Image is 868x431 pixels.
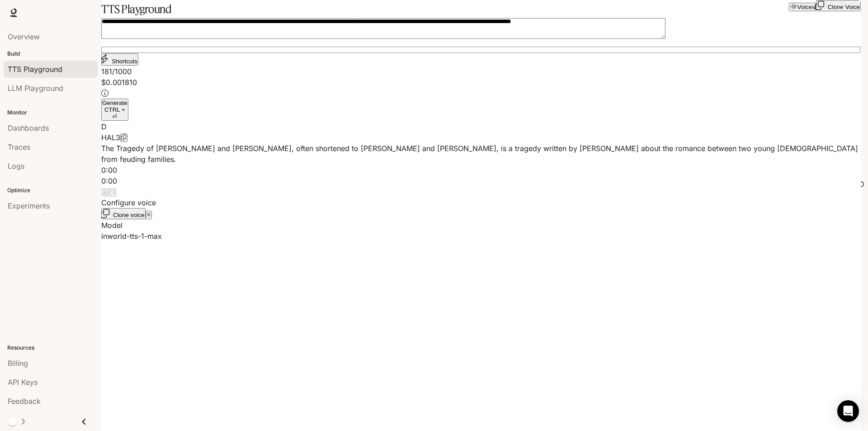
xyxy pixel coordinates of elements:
[101,121,861,132] div: D
[108,188,116,197] button: Inspect
[102,106,127,120] p: ⏎
[101,66,861,77] p: 181 / 1000
[101,208,146,219] button: Clone voice
[120,133,127,142] button: Copy Voice ID
[101,53,138,66] button: Shortcuts
[837,400,859,422] div: Open Intercom Messenger
[101,99,128,121] button: GenerateCTRL +⏎
[101,77,861,88] p: $ 0.001810
[102,106,127,113] p: CTRL +
[101,132,120,143] p: HAL3
[101,188,108,197] button: Download audio
[101,231,861,242] div: inworld-tts-1-max
[101,176,117,185] span: 0:00
[101,220,861,231] p: Model
[789,3,816,11] button: Voices
[101,143,861,165] p: The Tragedy of [PERSON_NAME] and [PERSON_NAME], often shortened to [PERSON_NAME] and [PERSON_NAME...
[101,166,117,175] span: 0:00
[101,197,861,208] p: Configure voice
